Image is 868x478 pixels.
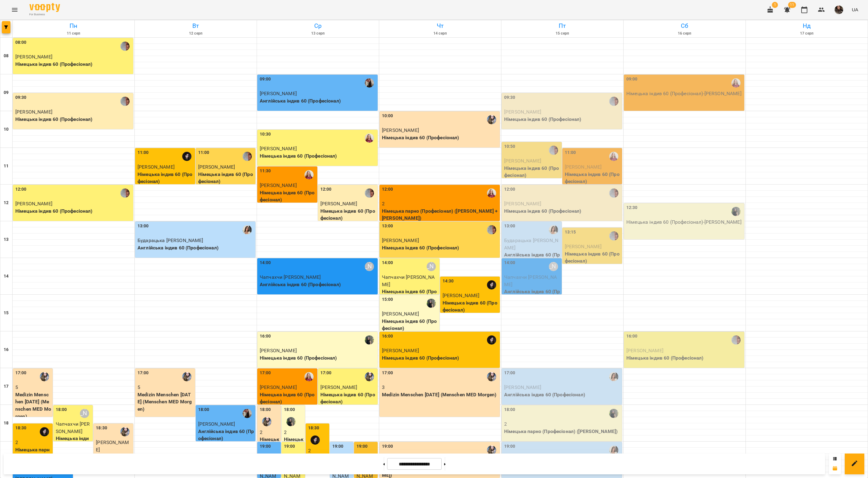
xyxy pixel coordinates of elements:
[260,97,376,105] p: Англійська індив 60 (Професіонал)
[182,152,191,161] div: Луцюк Александра Андріївна
[4,273,9,280] h6: 14
[320,391,377,405] p: Німецька індив 60 (Професіонал)
[626,354,743,362] p: Німецька індив 60 (Професіонал)
[260,260,271,266] label: 14:00
[320,186,332,193] label: 12:00
[549,146,558,155] img: Гута Оксана Анатоліївна
[382,354,499,362] p: Німецька індив 60 (Професіонал)
[427,299,436,308] img: Поліщук Анастасія Сергіївна
[504,223,515,230] label: 13:00
[15,201,52,207] span: [PERSON_NAME]
[260,391,316,405] p: Німецька індив 60 (Професіонал)
[504,201,541,207] span: [PERSON_NAME]
[243,225,252,234] img: Пустовіт Анастасія Володимирівна
[138,223,149,230] label: 13:00
[365,189,374,198] div: Гута Оксана Анатоліївна
[365,335,374,345] img: Поліщук Анастасія Сергіївна
[260,182,297,188] span: [PERSON_NAME]
[308,447,328,454] p: 2
[138,370,149,376] label: 17:00
[731,78,741,88] img: Мокієвець Альона Вікторівна
[443,278,454,285] label: 14:30
[626,90,743,97] p: Німецька індив 60 (Професіонал) - [PERSON_NAME]
[136,21,256,31] h6: Вт
[4,236,9,243] h6: 13
[286,417,296,426] img: Поліщук Анастасія Сергіївна
[504,186,515,193] label: 12:00
[120,189,130,198] div: Гута Оксана Анатоліївна
[260,384,297,390] span: [PERSON_NAME]
[332,443,344,450] label: 19:00
[320,384,357,390] span: [PERSON_NAME]
[308,425,319,431] label: 18:30
[443,293,480,298] span: [PERSON_NAME]
[40,427,49,436] div: Луцюк Александра Андріївна
[609,372,618,381] div: Пустовіт Анастасія Володимирівна
[138,171,194,185] p: Німецька індив 60 (Професіонал)
[609,409,618,418] div: Поліщук Анастасія Сергіївна
[15,186,27,193] label: 12:00
[120,42,130,51] div: Гута Оксана Анатоліївна
[260,406,271,413] label: 18:00
[504,288,560,302] p: Англійська індив 60 (Професіонал)
[487,115,496,124] img: Голуб Наталія Олександрівна
[609,152,618,161] img: Мокієвець Альона Вікторівна
[15,439,51,446] p: 2
[549,262,558,271] div: Грабівська Тетяна
[382,370,393,376] label: 17:00
[138,391,194,413] p: Medizin Menschen [DATE] (Menschen MED Morgen)
[382,311,419,317] span: [PERSON_NAME]
[15,391,51,420] p: Medizin Menschen [DATE] (Menschen MED Morgen)
[504,94,515,101] label: 09:30
[626,348,663,353] span: [PERSON_NAME]
[504,165,560,179] p: Німецька індив 60 (Професіонал)
[15,39,27,46] label: 08:00
[260,348,297,353] span: [PERSON_NAME]
[625,21,745,31] h6: Сб
[382,237,419,243] span: [PERSON_NAME]
[13,31,134,36] h6: 11 серп
[365,372,374,381] img: Голуб Наталія Олександрівна
[504,116,621,123] p: Німецька індив 60 (Професіонал)
[835,6,843,14] img: 50c54b37278f070f9d74a627e50a0a9b.jpg
[40,372,49,381] div: Голуб Наталія Олександрівна
[365,78,374,88] img: Маринич Марія В'ячеславівна
[258,21,378,31] h6: Ср
[15,109,52,115] span: [PERSON_NAME]
[549,225,558,234] div: Пустовіт Анастасія Володимирівна
[365,133,374,143] img: Мокієвець Альона Вікторівна
[320,207,377,222] p: Німецька індив 60 (Професіонал)
[609,189,618,198] img: Гута Оксана Анатоліївна
[487,225,496,234] img: Гута Оксана Анатоліївна
[120,427,130,436] img: Голуб Наталія Олександрівна
[502,21,622,31] h6: Пт
[260,443,271,450] label: 19:00
[382,134,499,141] p: Німецька індив 60 (Професіонал)
[96,439,129,453] span: [PERSON_NAME]
[609,231,618,241] img: Гута Оксана Анатоліївна
[198,428,255,442] p: Англійська індив 60 (Професіонал)
[304,372,314,381] img: Мокієвець Альона Вікторівна
[382,200,499,207] p: 2
[382,127,419,133] span: [PERSON_NAME]
[504,406,515,413] label: 18:00
[487,335,496,345] div: Луцюк Александра Андріївна
[4,163,9,170] h6: 11
[609,97,618,106] div: Гута Оксана Анатоліївна
[626,218,743,226] p: Німецька індив 60 (Професіонал) - [PERSON_NAME]
[15,370,27,376] label: 17:00
[731,335,741,345] img: Гута Оксана Анатоліївна
[382,296,393,303] label: 15:00
[772,2,778,8] span: 1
